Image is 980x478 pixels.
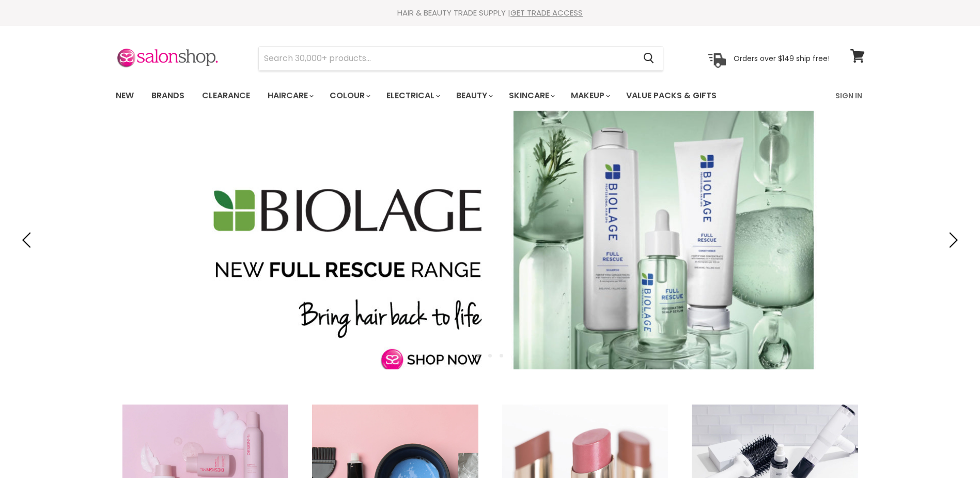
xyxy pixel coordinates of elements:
a: Beauty [448,85,499,107]
li: Page dot 1 [477,354,480,357]
a: Brands [144,85,192,107]
form: Product [258,46,663,71]
a: Makeup [563,85,616,107]
a: Haircare [260,85,320,107]
a: Sign In [829,85,868,107]
a: Electrical [379,85,446,107]
a: GET TRADE ACCESS [510,7,583,18]
input: Search [259,47,635,70]
button: Next [941,230,962,250]
a: New [108,85,142,107]
nav: Main [103,81,878,111]
a: Value Packs & Gifts [618,85,724,107]
li: Page dot 2 [488,354,492,357]
button: Previous [18,230,39,250]
div: HAIR & BEAUTY TRADE SUPPLY | [103,8,878,18]
a: Clearance [194,85,258,107]
ul: Main menu [108,81,777,111]
button: Search [635,47,663,70]
a: Skincare [501,85,561,107]
li: Page dot 3 [500,354,503,357]
a: Colour [322,85,377,107]
p: Orders over $149 ship free! [734,53,830,63]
